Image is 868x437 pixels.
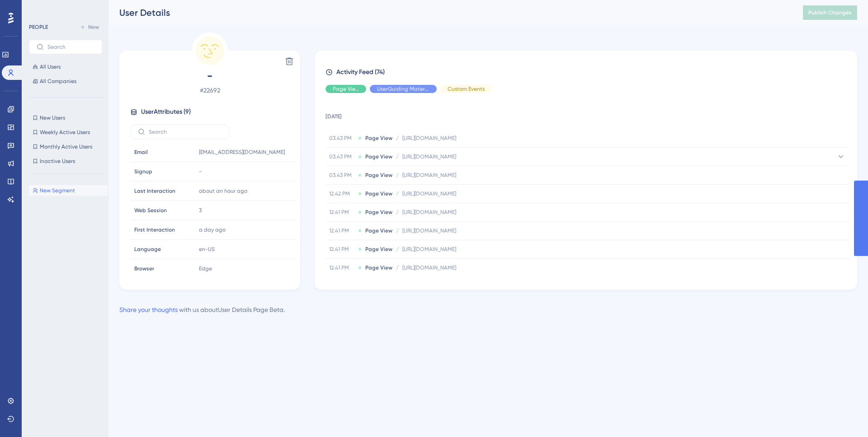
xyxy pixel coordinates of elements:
[88,23,99,31] span: New
[199,265,212,272] span: Edge
[808,9,852,16] span: Publish Changes
[365,227,392,234] span: Page View
[365,190,392,197] span: Page View
[329,172,354,179] span: 03.43 PM
[402,227,456,234] span: [URL][DOMAIN_NAME]
[448,85,485,93] span: Custom Events
[199,207,202,214] span: 3
[396,246,399,253] span: /
[396,209,399,216] span: /
[329,227,354,234] span: 12.41 PM
[29,156,102,167] button: Inactive Users
[130,85,289,96] span: # 22692
[396,135,399,142] span: /
[77,22,102,33] button: New
[40,143,92,150] span: Monthly Active Users
[396,190,399,197] span: /
[402,172,456,179] span: [URL][DOMAIN_NAME]
[29,61,102,72] button: All Users
[134,149,148,156] span: Email
[333,85,359,93] span: Page View
[325,100,849,129] td: [DATE]
[365,209,392,216] span: Page View
[199,188,247,194] time: about an hour ago
[402,153,456,160] span: [URL][DOMAIN_NAME]
[119,304,285,315] div: with us about User Details Page Beta .
[402,135,456,142] span: [URL][DOMAIN_NAME]
[365,135,392,142] span: Page View
[365,264,392,271] span: Page View
[134,265,154,272] span: Browser
[365,153,392,160] span: Page View
[329,209,354,216] span: 12.41 PM
[40,129,90,136] span: Weekly Active Users
[365,246,392,253] span: Page View
[329,190,354,197] span: 12.42 PM
[199,246,215,253] span: en-US
[47,44,94,50] input: Search
[396,264,399,271] span: /
[29,127,102,138] button: Weekly Active Users
[830,401,857,428] iframe: UserGuiding AI Assistant Launcher
[134,226,175,233] span: First Interaction
[402,209,456,216] span: [URL][DOMAIN_NAME]
[402,264,456,271] span: [URL][DOMAIN_NAME]
[119,6,780,19] div: User Details
[402,190,456,197] span: [URL][DOMAIN_NAME]
[40,63,61,70] span: All Users
[336,67,385,78] span: Activity Feed (74)
[134,187,175,195] span: Last Interaction
[29,76,102,87] button: All Companies
[199,149,285,156] span: [EMAIL_ADDRESS][DOMAIN_NAME]
[29,185,108,196] button: New Segment
[134,246,161,253] span: Language
[377,85,429,93] span: UserGuiding Material
[329,135,354,142] span: 03.43 PM
[40,114,65,121] span: New Users
[803,5,857,20] button: Publish Changes
[134,168,152,175] span: Signup
[396,153,399,160] span: /
[40,78,76,85] span: All Companies
[141,107,191,117] span: User Attributes ( 9 )
[134,207,167,214] span: Web Session
[199,168,202,175] span: -
[29,141,102,152] button: Monthly Active Users
[329,246,354,253] span: 12.41 PM
[329,264,354,271] span: 12.41 PM
[29,112,102,123] button: New Users
[119,306,178,313] a: Share your thoughts
[199,227,226,233] time: a day ago
[396,172,399,179] span: /
[130,69,289,83] span: -
[29,23,48,31] div: PEOPLE
[149,129,222,135] input: Search
[40,187,75,194] span: New Segment
[40,158,75,165] span: Inactive Users
[365,172,392,179] span: Page View
[396,227,399,234] span: /
[402,246,456,253] span: [URL][DOMAIN_NAME]
[329,153,354,160] span: 03.43 PM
